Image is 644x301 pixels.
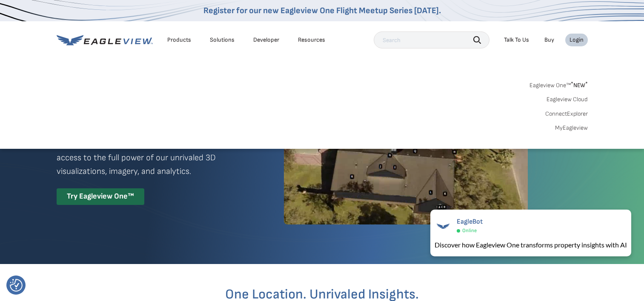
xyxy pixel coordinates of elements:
[545,110,588,118] a: ConnectExplorer
[457,218,483,226] span: EagleBot
[10,279,23,292] img: Revisit consent button
[253,36,279,44] a: Developer
[571,82,588,89] span: NEW
[210,36,235,44] div: Solutions
[555,124,588,132] a: MyEagleview
[530,79,588,89] a: Eagleview One™*NEW*
[10,279,23,292] button: Consent Preferences
[547,96,588,103] a: Eagleview Cloud
[462,227,477,234] span: Online
[544,36,554,44] a: Buy
[57,188,144,205] div: Try Eagleview One™
[167,36,191,44] div: Products
[57,137,253,178] p: A premium digital experience that provides seamless access to the full power of our unrivaled 3D ...
[435,240,627,250] div: Discover how Eagleview One transforms property insights with AI
[435,218,452,235] img: EagleBot
[203,6,441,16] a: Register for our new Eagleview One Flight Meetup Series [DATE].
[298,36,325,44] div: Resources
[570,36,584,44] div: Login
[374,31,489,48] input: Search
[504,36,529,44] div: Talk To Us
